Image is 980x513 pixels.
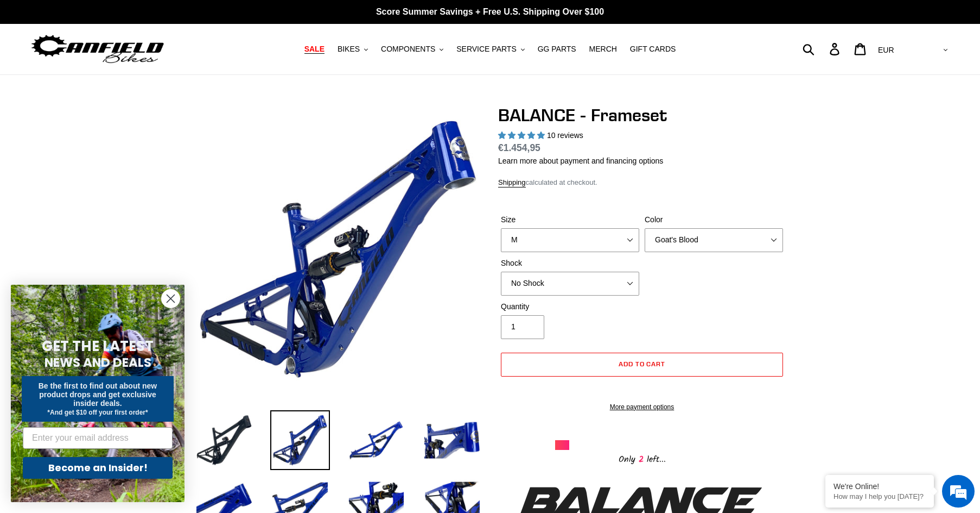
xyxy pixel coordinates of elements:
a: GG PARTS [532,42,582,57]
span: COMPONENTS [381,45,435,54]
h1: BALANCE - Frameset [498,105,786,126]
img: Load image into Gallery viewer, BALANCE - Frameset [346,410,406,470]
span: 5.00 stars [498,131,547,140]
span: GIFT CARDS [630,45,676,54]
a: MERCH [584,42,622,57]
span: GET THE LATEST [42,336,154,356]
label: Shock [501,258,639,269]
input: Enter your email address [23,427,173,449]
button: SERVICE PARTS [451,42,530,57]
button: Become an Insider! [23,457,173,479]
span: 2 [635,453,647,466]
div: We're Online! [833,482,926,491]
div: calculated at checkout. [498,177,786,188]
img: Load image into Gallery viewer, BALANCE - Frameset [422,410,482,470]
span: Add to cart [619,360,666,368]
input: Search [809,37,836,61]
div: Only left... [555,450,729,467]
span: GG PARTS [538,45,576,54]
a: Learn more about payment and financing options [498,157,663,165]
span: €1.454,95 [498,142,540,153]
label: Color [645,214,783,226]
span: NEWS AND DEALS [44,354,151,371]
button: BIKES [332,42,373,57]
button: Add to cart [501,353,783,377]
span: 10 reviews [547,131,583,140]
a: GIFT CARDS [625,42,682,57]
button: Close dialog [161,289,180,308]
button: COMPONENTS [376,42,449,57]
span: *And get $10 off your first order* [47,409,148,416]
img: Load image into Gallery viewer, BALANCE - Frameset [270,410,330,470]
p: How may I help you today? [833,492,926,501]
label: Size [501,214,639,226]
a: Shipping [498,178,526,187]
a: More payment options [501,402,783,412]
label: Quantity [501,301,639,312]
img: Load image into Gallery viewer, BALANCE - Frameset [194,410,254,470]
a: SALE [299,42,330,57]
img: Canfield Bikes [30,32,166,66]
span: MERCH [589,45,617,54]
span: Be the first to find out about new product drops and get exclusive insider deals. [39,381,157,408]
span: SERVICE PARTS [456,45,516,54]
span: BIKES [338,45,360,54]
span: SALE [304,45,324,54]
